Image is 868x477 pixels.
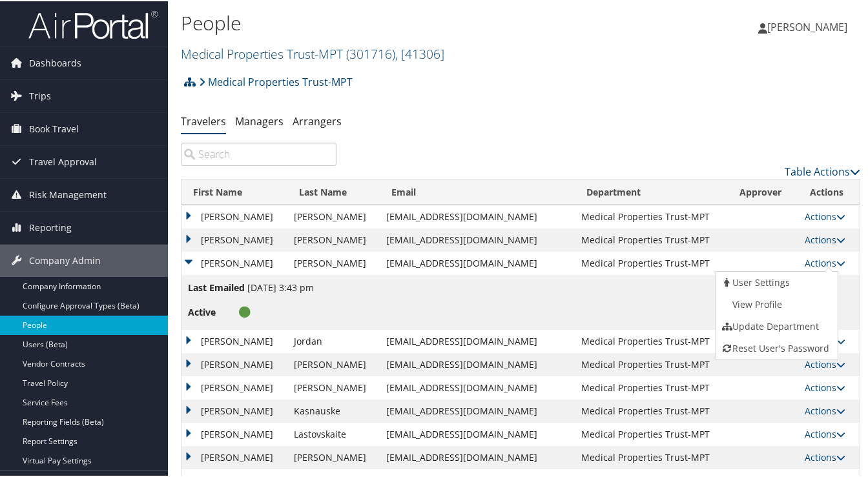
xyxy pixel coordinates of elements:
[785,163,860,178] a: Table Actions
[181,398,287,421] td: [PERSON_NAME]
[380,250,575,274] td: [EMAIL_ADDRESS][DOMAIN_NAME]
[181,179,287,204] th: First Name: activate to sort column descending
[380,204,575,227] td: [EMAIL_ADDRESS][DOMAIN_NAME]
[181,421,287,445] td: [PERSON_NAME]
[805,232,845,245] a: Actions
[575,375,728,398] td: Medical Properties Trust-MPT
[716,314,835,336] a: Update Department For This Traveler
[287,250,380,274] td: [PERSON_NAME]
[181,44,444,61] a: Medical Properties Trust-MPT
[181,113,226,127] a: Travelers
[575,445,728,468] td: Medical Properties Trust-MPT
[29,145,97,177] span: Travel Approval
[181,352,287,375] td: [PERSON_NAME]
[805,256,845,268] a: Actions
[181,375,287,398] td: [PERSON_NAME]
[805,450,845,462] a: Actions
[29,210,72,243] span: Reporting
[287,398,380,421] td: Kasnauske
[247,280,314,292] span: [DATE] 3:43 pm
[716,336,835,358] a: Reset User's Password
[293,113,342,127] a: Arrangers
[380,329,575,352] td: [EMAIL_ADDRESS][DOMAIN_NAME]
[575,421,728,445] td: Medical Properties Trust-MPT
[575,329,728,352] td: Medical Properties Trust-MPT
[805,357,845,369] a: Actions
[287,421,380,445] td: Lastovskaite
[380,375,575,398] td: [EMAIL_ADDRESS][DOMAIN_NAME]
[575,227,728,250] td: Medical Properties Trust-MPT
[805,403,845,416] a: Actions
[235,113,284,127] a: Managers
[395,44,444,61] span: , [ 41306 ]
[380,398,575,421] td: [EMAIL_ADDRESS][DOMAIN_NAME]
[380,179,575,204] th: Email: activate to sort column ascending
[575,250,728,274] td: Medical Properties Trust-MPT
[380,421,575,445] td: [EMAIL_ADDRESS][DOMAIN_NAME]
[181,141,336,165] input: Search
[29,46,81,78] span: Dashboards
[575,179,728,204] th: Department: activate to sort column ascending
[181,227,287,250] td: [PERSON_NAME]
[805,380,845,392] a: Actions
[728,179,798,204] th: Approver
[181,250,287,274] td: [PERSON_NAME]
[181,204,287,227] td: [PERSON_NAME]
[287,227,380,250] td: [PERSON_NAME]
[716,292,835,314] a: AirPortal Profile
[575,204,728,227] td: Medical Properties Trust-MPT
[575,398,728,421] td: Medical Properties Trust-MPT
[716,270,835,292] a: View User's Settings
[380,445,575,468] td: [EMAIL_ADDRESS][DOMAIN_NAME]
[181,8,634,36] h1: People
[758,6,860,45] a: [PERSON_NAME]
[575,352,728,375] td: Medical Properties Trust-MPT
[181,329,287,352] td: [PERSON_NAME]
[29,112,79,144] span: Book Travel
[380,352,575,375] td: [EMAIL_ADDRESS][DOMAIN_NAME]
[380,227,575,250] td: [EMAIL_ADDRESS][DOMAIN_NAME]
[287,329,380,352] td: Jordan
[767,19,847,33] span: [PERSON_NAME]
[28,8,158,39] img: airportal-logo.png
[346,44,395,61] span: ( 301716 )
[181,445,287,468] td: [PERSON_NAME]
[188,279,245,294] span: Last Emailed
[798,179,860,204] th: Actions
[29,178,107,210] span: Risk Management
[805,427,845,439] a: Actions
[188,304,236,318] span: Active
[29,79,51,111] span: Trips
[199,68,353,94] a: Medical Properties Trust-MPT
[287,179,380,204] th: Last Name: activate to sort column ascending
[287,375,380,398] td: [PERSON_NAME]
[287,445,380,468] td: [PERSON_NAME]
[805,209,845,221] a: Actions
[287,204,380,227] td: [PERSON_NAME]
[29,243,101,276] span: Company Admin
[287,352,380,375] td: [PERSON_NAME]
